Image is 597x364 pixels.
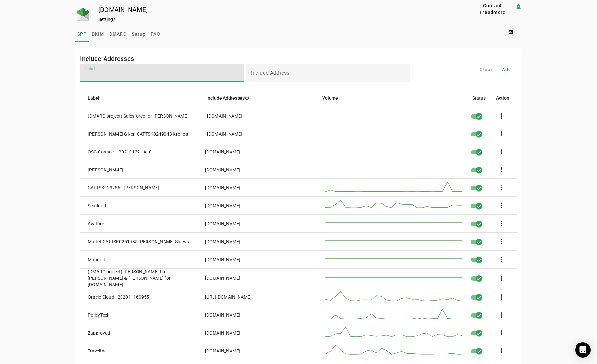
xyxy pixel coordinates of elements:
[88,113,189,119] div: (DMARC project) Salesforce for [PERSON_NAME]
[88,294,149,300] div: Oracle Cloud - 202011160955
[88,330,110,336] div: Zapproved
[129,26,148,42] a: Setup
[205,238,240,245] div: [DOMAIN_NAME]
[245,95,249,100] i: help_outline
[496,64,517,75] button: Add
[85,66,95,71] mat-label: Label
[80,89,201,107] mat-header-cell: Label
[467,89,491,107] mat-header-cell: Status
[205,149,240,155] div: [DOMAIN_NAME]
[151,32,160,36] span: FAQ
[205,220,240,227] div: [DOMAIN_NAME]
[75,26,89,42] a: SPF
[88,256,105,263] div: Mandrill
[205,113,242,119] div: _[DOMAIN_NAME]
[98,6,450,13] div: [DOMAIN_NAME]
[89,26,107,42] a: DKIM
[88,238,189,245] div: Mailjet CATTSK0251935 [PERSON_NAME] Shows
[77,32,87,36] span: SPF
[515,3,522,11] mat-icon: notification_important
[77,8,89,21] img: Fraudmarc Logo
[205,312,240,318] div: [DOMAIN_NAME]
[88,203,106,209] div: Sendgrid
[473,3,512,15] span: Contact Fraudmarc
[491,89,517,107] mat-header-cell: Action
[88,348,106,354] div: TravelInc
[502,66,511,73] span: Add
[251,70,290,76] mat-label: Include Address
[88,167,123,173] div: [PERSON_NAME]
[80,54,134,64] mat-card-title: Include Addresses
[88,312,110,318] div: PolicyTech
[201,89,317,107] mat-header-cell: Include Addresses
[205,185,240,191] div: [DOMAIN_NAME]
[205,203,240,209] div: [DOMAIN_NAME]
[148,26,163,42] a: FAQ
[205,131,242,137] div: _[DOMAIN_NAME]
[132,32,146,36] span: Setup
[205,275,240,281] div: [DOMAIN_NAME]
[88,269,195,288] div: (DMARC project) [PERSON_NAME] for [PERSON_NAME] & [PERSON_NAME] for [DOMAIN_NAME]
[205,348,240,354] div: [DOMAIN_NAME]
[317,89,467,107] mat-header-cell: Volume
[88,185,159,191] div: CATTSK0232569 [PERSON_NAME]
[470,3,515,15] button: Contact Fraudmarc
[109,32,127,36] span: DMARC
[205,167,240,173] div: [DOMAIN_NAME]
[88,149,152,155] div: OSG Connect - 20210129 - AJC
[88,131,188,137] div: [PERSON_NAME] Given CATTSK0249043 Kronos
[98,16,450,22] div: Settings
[205,256,240,263] div: [DOMAIN_NAME]
[205,294,252,300] div: [URL][DOMAIN_NAME]
[205,330,240,336] div: [DOMAIN_NAME]
[107,26,129,42] a: DMARC
[88,220,104,227] div: Avature
[575,342,591,358] div: Open Intercom Messenger
[92,32,104,36] span: DKIM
